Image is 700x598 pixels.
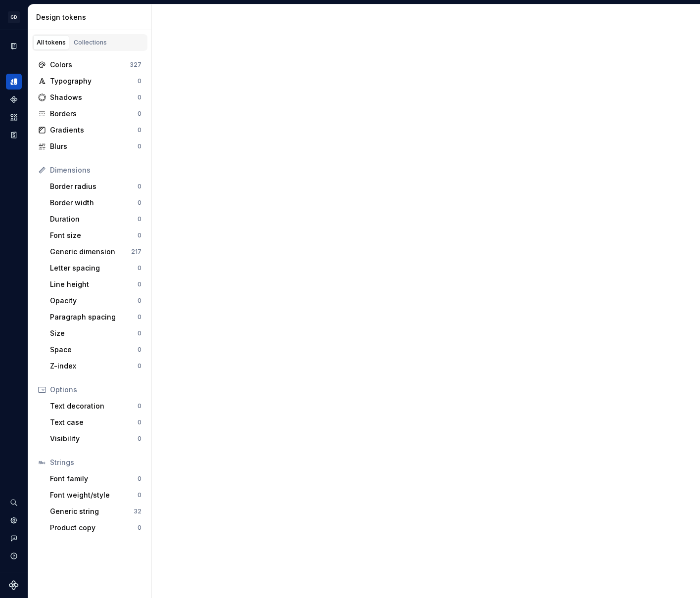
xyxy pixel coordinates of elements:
[2,6,26,28] button: GD
[138,110,141,118] div: 0
[34,122,145,138] a: Gradients0
[34,106,145,122] a: Borders0
[50,385,141,395] div: Options
[50,328,138,338] div: Size
[50,296,138,306] div: Opacity
[34,90,145,105] a: Shadows0
[138,524,141,532] div: 0
[6,512,22,528] a: Settings
[138,362,141,370] div: 0
[138,329,141,337] div: 0
[37,39,66,46] div: All tokens
[50,165,141,175] div: Dimensions
[50,401,138,411] div: Text decoration
[138,297,141,305] div: 0
[46,342,145,358] a: Space0
[50,490,138,500] div: Font weight/style
[6,74,22,90] a: Design tokens
[46,504,145,519] a: Generic string32
[50,109,138,119] div: Borders
[50,60,130,70] div: Colors
[6,530,22,546] button: Contact support
[46,293,145,309] a: Opacity0
[46,487,145,503] a: Font weight/style0
[50,141,138,151] div: Blurs
[138,280,141,288] div: 0
[50,458,141,467] div: Strings
[6,109,22,125] a: Assets
[50,76,138,86] div: Typography
[50,247,131,257] div: Generic dimension
[9,580,19,590] svg: Supernova Logo
[138,77,141,85] div: 0
[46,325,145,341] a: Size0
[138,475,141,483] div: 0
[6,92,22,107] a: Components
[50,312,138,322] div: Paragraph spacing
[50,279,138,289] div: Line height
[138,435,141,443] div: 0
[46,398,145,414] a: Text decoration0
[34,73,145,89] a: Typography0
[134,507,141,515] div: 32
[50,523,138,533] div: Product copy
[46,431,145,447] a: Visibility0
[50,417,138,427] div: Text case
[138,491,141,499] div: 0
[46,244,145,260] a: Generic dimension217
[36,12,147,22] div: Design tokens
[130,61,141,69] div: 327
[34,57,145,73] a: Colors327
[6,127,22,143] a: Storybook stories
[46,520,145,536] a: Product copy0
[46,471,145,487] a: Font family0
[50,198,138,208] div: Border width
[138,93,141,101] div: 0
[50,474,138,484] div: Font family
[138,402,141,410] div: 0
[46,414,145,430] a: Text case0
[138,215,141,223] div: 0
[138,231,141,239] div: 0
[50,361,138,371] div: Z-index
[138,313,141,321] div: 0
[138,346,141,354] div: 0
[50,182,138,191] div: Border radius
[131,248,141,256] div: 217
[46,195,145,211] a: Border width0
[138,264,141,272] div: 0
[8,11,20,23] div: GD
[50,345,138,355] div: Space
[46,358,145,374] a: Z-index0
[50,125,138,135] div: Gradients
[50,263,138,273] div: Letter spacing
[138,418,141,426] div: 0
[6,495,22,510] button: Search ⌘K
[6,38,22,54] a: Documentation
[46,260,145,276] a: Letter spacing0
[46,228,145,243] a: Font size0
[138,126,141,134] div: 0
[138,142,141,150] div: 0
[46,309,145,325] a: Paragraph spacing0
[46,179,145,194] a: Border radius0
[74,39,107,46] div: Collections
[50,92,138,102] div: Shadows
[46,211,145,227] a: Duration0
[50,506,134,516] div: Generic string
[50,214,138,224] div: Duration
[50,230,138,240] div: Font size
[34,138,145,154] a: Blurs0
[46,276,145,292] a: Line height0
[138,183,141,190] div: 0
[138,199,141,207] div: 0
